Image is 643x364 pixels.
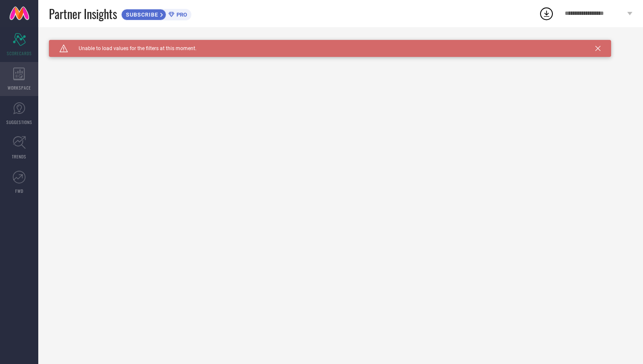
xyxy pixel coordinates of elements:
span: TRENDS [12,153,26,160]
span: SCORECARDS [7,50,32,56]
div: Unable to load filters at this moment. Please try later. [49,40,632,47]
span: WORKSPACE [8,85,31,91]
span: SUBSCRIBE [122,11,160,18]
span: Partner Insights [49,5,117,23]
span: FWD [15,188,23,194]
div: Open download list [539,6,554,21]
a: SUBSCRIBEPRO [121,7,191,20]
span: Unable to load values for the filters at this moment. [68,45,196,51]
span: PRO [174,11,187,18]
span: SUGGESTIONS [6,119,32,125]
